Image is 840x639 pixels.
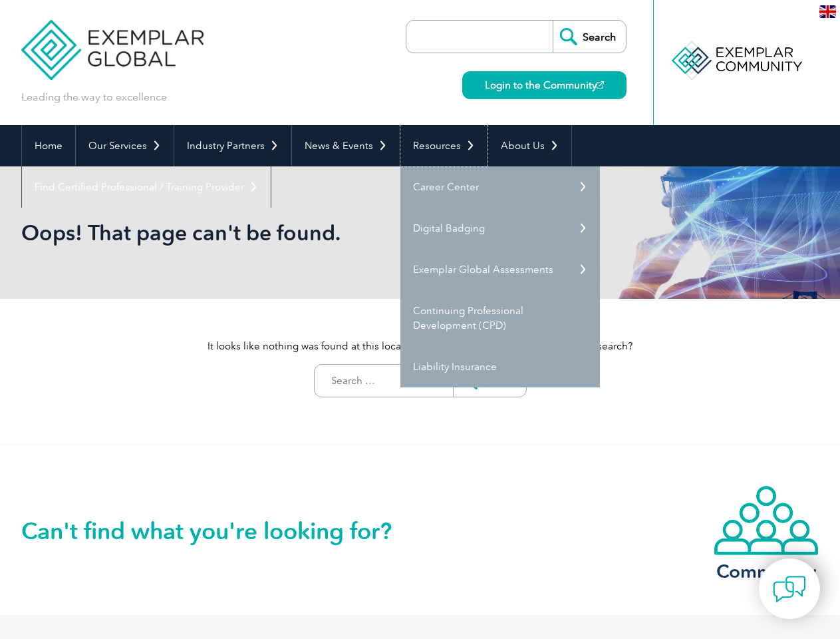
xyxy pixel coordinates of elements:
a: Resources [400,125,488,166]
a: Home [22,125,75,166]
a: Liability Insurance [400,346,600,387]
a: Find Certified Professional / Training Provider [22,166,271,208]
p: Leading the way to excellence [21,90,167,105]
a: Career Center [400,166,600,208]
img: open_square.png [597,81,604,89]
a: Community [713,485,819,580]
a: News & Events [292,125,400,166]
a: About Us [488,125,571,166]
img: en [819,5,836,18]
a: Industry Partners [174,125,291,166]
h1: Oops! That page can't be found. [21,220,532,246]
img: icon-community.webp [713,485,819,556]
img: contact-chat.png [773,572,806,606]
a: Login to the Community [462,71,627,99]
h2: Can't find what you're looking for? [21,521,420,542]
a: Exemplar Global Assessments [400,249,600,290]
a: Our Services [76,125,174,166]
p: It looks like nothing was found at this location. Maybe try one of the links below or a search? [21,339,819,353]
h3: Community [713,563,819,580]
a: Digital Badging [400,208,600,249]
a: Continuing Professional Development (CPD) [400,290,600,346]
input: Search [553,21,626,53]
